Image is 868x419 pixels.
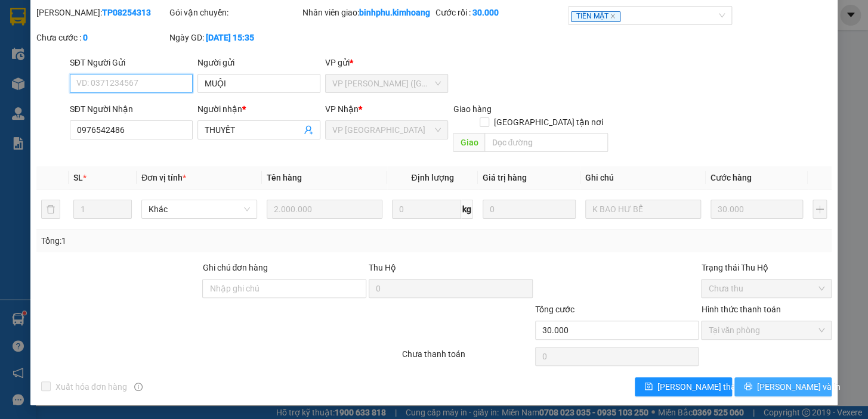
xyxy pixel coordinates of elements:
div: Người gửi [197,56,320,69]
input: Dọc đường [484,133,608,152]
span: [PERSON_NAME] và In [757,380,841,393]
span: close [610,13,616,19]
div: Gói vận chuyển: [169,6,300,19]
span: Cước hàng [711,173,752,182]
span: VP Nhận [325,104,359,114]
span: Định lượng [411,173,453,182]
span: RIẾT [64,64,84,76]
input: Ghi chú đơn hàng [202,279,366,298]
div: Ngày GD: [169,31,300,44]
input: VD: Bàn, Ghế [267,200,382,219]
span: Giao hàng [453,104,491,114]
span: PHONG [136,23,168,35]
span: user-add [304,125,313,135]
span: kg [461,200,473,219]
span: GIAO: [5,77,29,89]
div: SĐT Người Nhận [70,103,193,116]
div: Người nhận [197,103,320,116]
p: NHẬN: [5,40,174,63]
span: Tên hàng [267,173,302,182]
b: 30.000 [472,8,498,17]
div: Chưa thanh toán [401,347,534,368]
span: Tổng cước [535,305,574,314]
p: GỬI: [5,23,174,35]
span: Đơn vị tính [141,173,186,182]
b: binhphu.kimhoang [359,8,430,17]
span: [GEOGRAPHIC_DATA] tận nơi [489,116,608,129]
span: Giao [453,133,484,152]
span: 0906335724 - [5,64,84,76]
b: 0 [83,33,88,42]
button: save[PERSON_NAME] thay đổi [635,377,732,396]
span: TIỀN MẶT [571,11,620,22]
div: Cước rồi : [435,6,566,19]
span: save [644,382,653,392]
span: VP [PERSON_NAME] ([GEOGRAPHIC_DATA]) [5,40,120,63]
button: delete [41,200,60,219]
span: Thu Hộ [369,263,396,272]
div: [PERSON_NAME]: [36,6,167,19]
span: Tại văn phòng [708,321,824,339]
button: printer[PERSON_NAME] và In [734,377,832,396]
input: 0 [483,200,576,219]
input: 0 [711,200,804,219]
span: Khác [149,200,250,218]
th: Ghi chú [580,166,706,190]
b: [DATE] 15:35 [206,33,254,42]
span: VP [GEOGRAPHIC_DATA] - [24,23,168,35]
div: Chưa cước : [36,31,167,44]
span: Giá trị hàng [483,173,527,182]
label: Hình thức thanh toán [701,305,780,314]
span: [PERSON_NAME] thay đổi [657,380,753,393]
span: SL [73,173,83,182]
span: VP Trần Phú (Hàng) [332,75,441,92]
div: Trạng thái Thu Hộ [701,261,832,274]
span: printer [744,382,752,392]
div: SĐT Người Gửi [70,56,193,69]
b: TP08254313 [102,8,151,17]
span: VP Bình Phú [332,121,441,139]
span: info-circle [134,383,143,391]
input: Ghi Chú [585,200,701,219]
div: Tổng: 1 [41,234,336,247]
span: Chưa thu [708,280,824,297]
span: Xuất hóa đơn hàng [51,380,132,393]
strong: BIÊN NHẬN GỬI HÀNG [40,7,138,18]
div: Nhân viên giao: [302,6,433,19]
div: VP gửi [325,56,448,69]
label: Ghi chú đơn hàng [202,263,268,272]
button: plus [813,200,827,219]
